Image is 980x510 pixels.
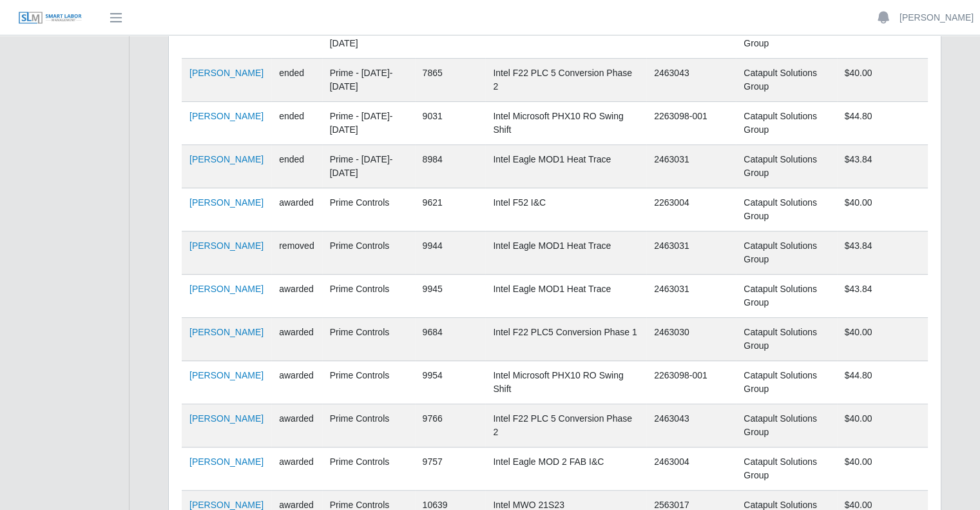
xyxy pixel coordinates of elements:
td: Prime Controls [322,318,415,361]
td: $43.84 [837,145,928,188]
td: 9621 [415,188,486,231]
td: awarded [271,361,322,404]
td: Intel Eagle MOD1 Heat Trace [485,145,646,188]
a: [PERSON_NAME] [189,68,264,78]
td: $44.80 [837,361,928,404]
td: $40.00 [837,318,928,361]
td: 2463043 [646,404,736,447]
td: Catapult Solutions Group [736,102,836,145]
td: Catapult Solutions Group [736,231,836,275]
a: [PERSON_NAME] [189,111,264,121]
td: awarded [271,404,322,447]
a: [PERSON_NAME] [189,154,264,164]
td: 2463031 [646,145,736,188]
td: Prime Controls [322,404,415,447]
td: awarded [271,318,322,361]
td: 9954 [415,361,486,404]
td: 2263098-001 [646,102,736,145]
a: [PERSON_NAME] [189,370,264,380]
td: 9945 [415,275,486,318]
td: Catapult Solutions Group [736,275,836,318]
td: Catapult Solutions Group [736,404,836,447]
td: Catapult Solutions Group [736,15,836,59]
td: Intel F22 PLC 5 Conversion Phase 2 [485,59,646,102]
td: 2463031 [646,275,736,318]
td: $40.00 [837,15,928,59]
td: Intel F22 PLC5 Conversion Phase 1 [485,318,646,361]
a: [PERSON_NAME] [189,197,264,208]
td: Catapult Solutions Group [736,447,836,491]
td: 2463031 [646,231,736,275]
td: 7865 [415,59,486,102]
td: removed [271,231,322,275]
td: $40.00 [837,188,928,231]
td: 8984 [415,145,486,188]
a: [PERSON_NAME] [189,413,264,424]
td: 9766 [415,404,486,447]
a: [PERSON_NAME] [189,327,264,337]
td: Prime - [DATE]-[DATE] [322,102,415,145]
td: ended [271,102,322,145]
td: Intel Eagle MOD1 Heat Trace [485,275,646,318]
td: Prime Controls [322,188,415,231]
td: Catapult Solutions Group [736,145,836,188]
a: [PERSON_NAME] [899,11,974,25]
td: awarded [271,447,322,491]
td: awarded [271,275,322,318]
td: ended [271,59,322,102]
td: ended [271,145,322,188]
td: $40.00 [837,404,928,447]
td: Prime Controls [322,275,415,318]
td: Catapult Solutions Group [736,59,836,102]
a: [PERSON_NAME] [189,240,264,251]
td: Catapult Solutions Group [736,361,836,404]
td: 2463043 [646,59,736,102]
td: 9757 [415,447,486,491]
td: Intel F52 I&C [485,188,646,231]
td: Intel Microsoft PHX10 RO Swing Shift [485,102,646,145]
td: 2463004 [646,447,736,491]
td: Catapult Solutions Group [736,318,836,361]
td: Catapult Solutions Group [736,188,836,231]
td: Prime - [DATE]-[DATE] [322,145,415,188]
td: Intel Eagle MOD 2 FAB I&C [485,447,646,491]
td: Prime Controls [322,361,415,404]
td: $43.84 [837,231,928,275]
a: [PERSON_NAME] [189,500,264,510]
td: Intel F22 PLC 5 Conversion Phase 2 [485,404,646,447]
td: Eagle MOD2 AC Circuits [485,15,646,59]
td: 9944 [415,231,486,275]
td: Intel Eagle MOD1 Heat Trace [485,231,646,275]
td: 8668 [415,15,486,59]
td: Prime - [DATE]-[DATE] [322,15,415,59]
td: 2263004 [646,188,736,231]
td: 2463047 [646,15,736,59]
td: $40.00 [837,447,928,491]
td: $44.80 [837,102,928,145]
img: SLM Logo [18,11,82,25]
a: [PERSON_NAME] [189,284,264,294]
td: Prime Controls [322,447,415,491]
td: $43.84 [837,275,928,318]
td: 9684 [415,318,486,361]
a: [PERSON_NAME] [189,456,264,467]
td: 2463030 [646,318,736,361]
td: Intel Microsoft PHX10 RO Swing Shift [485,361,646,404]
td: $40.00 [837,59,928,102]
td: 2263098-001 [646,361,736,404]
td: Prime - [DATE]-[DATE] [322,59,415,102]
td: Prime Controls [322,231,415,275]
td: ended [271,15,322,59]
td: awarded [271,188,322,231]
td: 9031 [415,102,486,145]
